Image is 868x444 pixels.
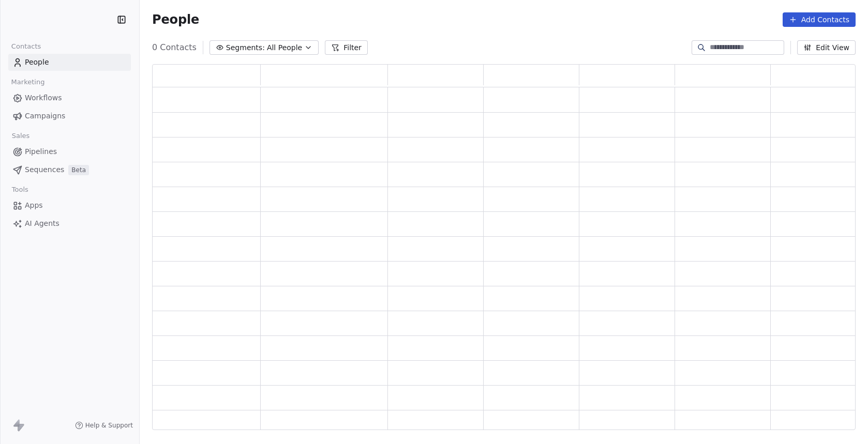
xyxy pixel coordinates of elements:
span: 0 Contacts [152,41,197,54]
span: Help & Support [85,421,133,430]
span: Apps [25,200,43,211]
button: Filter [325,40,368,55]
span: All People [267,42,302,53]
span: Tools [7,182,33,197]
span: People [25,57,49,68]
span: Segments: [226,42,265,53]
span: Campaigns [25,111,65,121]
span: Workflows [25,93,62,103]
span: AI Agents [25,218,59,229]
a: Pipelines [8,143,131,160]
a: People [8,54,131,71]
div: grid [153,87,866,431]
span: Sales [7,128,34,144]
span: Contacts [7,39,46,54]
button: Edit View [797,40,856,55]
a: Help & Support [75,421,133,430]
span: Marketing [7,74,49,90]
button: Add Contacts [783,12,856,27]
a: Campaigns [8,108,131,125]
span: Beta [68,165,89,175]
a: SequencesBeta [8,161,131,178]
a: Apps [8,197,131,214]
a: AI Agents [8,215,131,232]
a: Workflows [8,89,131,106]
span: People [152,12,199,27]
span: Sequences [25,164,64,175]
span: Pipelines [25,146,57,157]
